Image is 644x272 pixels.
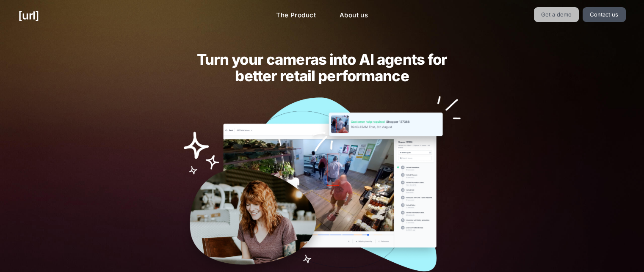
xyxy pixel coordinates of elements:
[183,51,460,84] h2: Turn your cameras into AI agents for better retail performance
[18,7,39,24] a: [URL]
[534,7,579,22] a: Get a demo
[333,7,375,24] a: About us
[269,7,323,24] a: The Product
[583,7,626,22] a: Contact us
